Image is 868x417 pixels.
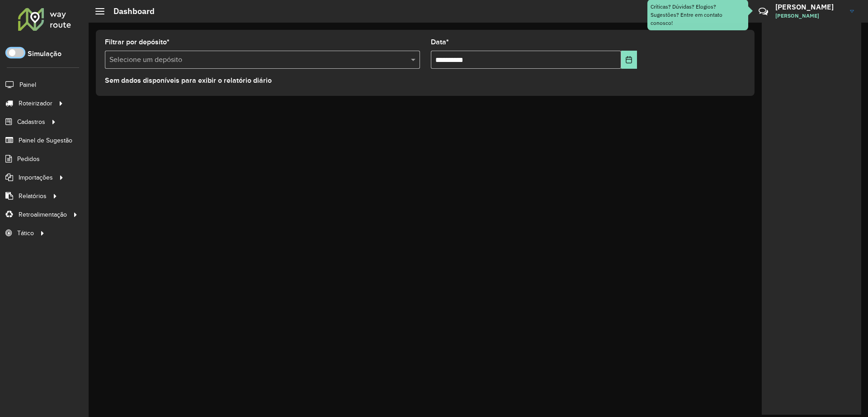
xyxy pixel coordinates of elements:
span: Tático [17,228,34,238]
span: Importações [19,173,53,182]
button: Choose Date [621,51,637,69]
label: Simulação [28,48,61,59]
span: [PERSON_NAME] [775,12,843,20]
span: Painel de Sugestão [19,136,72,145]
span: Retroalimentação [19,210,67,219]
h3: [PERSON_NAME] [775,3,843,11]
span: Painel [19,80,36,90]
label: Filtrar por depósito [105,37,170,47]
span: Cadastros [17,117,45,127]
span: Relatórios [19,191,47,201]
label: Data [431,37,449,47]
label: Sem dados disponíveis para exibir o relatório diário [105,75,272,86]
a: Contato Rápido [754,2,773,21]
span: Roteirizador [19,99,52,108]
h2: Dashboard [104,6,155,16]
span: Pedidos [17,154,40,164]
